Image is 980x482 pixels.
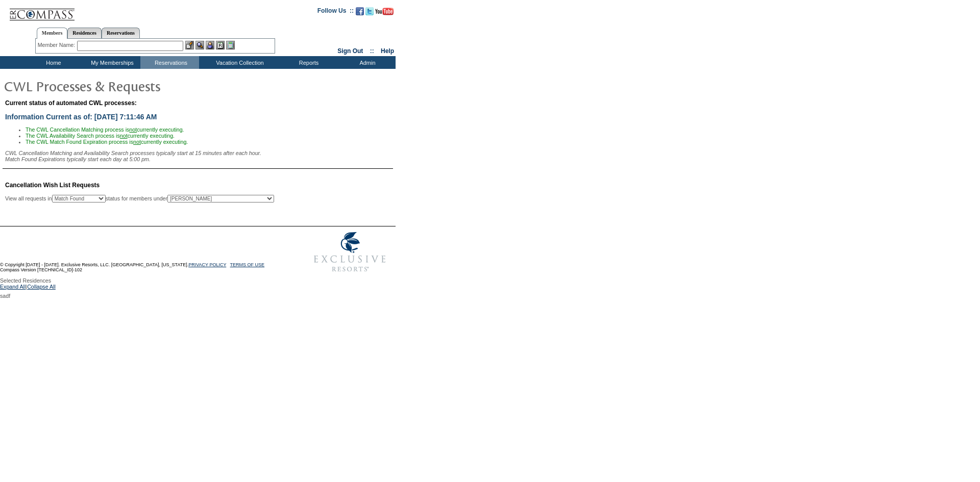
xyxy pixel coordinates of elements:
[337,47,363,55] a: Sign Out
[365,10,374,16] a: Follow us on Twitter
[26,133,175,139] span: The CWL Availability Search process is currently executing.
[102,28,140,38] a: Reservations
[188,262,226,267] a: PRIVACY POLICY
[216,41,225,49] img: Reservations
[23,56,82,69] td: Home
[67,28,102,38] a: Residences
[356,7,364,15] img: Become our fan on Facebook
[381,47,394,55] a: Help
[5,150,393,162] div: CWL Cancellation Matching and Availability Search processes typically start at 15 minutes after e...
[37,28,68,39] a: Members
[365,7,374,15] img: Follow us on Twitter
[5,182,100,189] span: Cancellation Wish List Requests
[278,56,337,69] td: Reports
[304,226,396,277] img: Exclusive Resorts
[199,56,278,69] td: Vacation Collection
[5,195,274,202] div: View all requests in status for members under
[195,41,204,49] img: View
[26,126,184,133] span: The CWL Cancellation Matching process is currently executing.
[140,56,199,69] td: Reservations
[5,113,157,121] span: Information Current as of: [DATE] 7:11:46 AM
[133,139,141,145] u: not
[317,6,354,18] td: Follow Us ::
[375,10,394,16] a: Subscribe to our YouTube Channel
[38,41,77,49] div: Member Name:
[27,284,56,293] a: Collapse All
[337,56,396,69] td: Admin
[26,139,188,145] span: The CWL Match Found Expiration process is currently executing.
[356,10,364,16] a: Become our fan on Facebook
[375,8,394,15] img: Subscribe to our YouTube Channel
[185,41,194,49] img: b_edit.gif
[206,41,214,49] img: Impersonate
[226,41,235,49] img: b_calculator.gif
[82,56,140,69] td: My Memberships
[370,47,374,55] span: ::
[230,262,265,267] a: TERMS OF USE
[129,126,137,133] u: not
[5,99,137,107] span: Current status of automated CWL processes:
[120,133,128,139] u: not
